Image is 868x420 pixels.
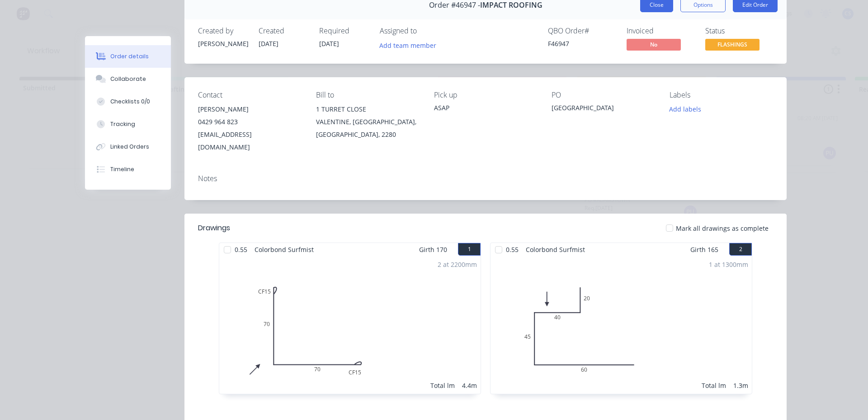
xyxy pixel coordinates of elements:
button: FLASHINGS [705,39,759,52]
button: Timeline [85,158,171,181]
span: IMPACT ROOFING [480,1,542,9]
div: VALENTINE, [GEOGRAPHIC_DATA], [GEOGRAPHIC_DATA], 2280 [316,116,420,141]
button: Tracking [85,113,171,135]
div: [PERSON_NAME] [198,39,248,48]
div: Drawings [198,223,230,233]
div: Pick up [434,91,538,99]
div: Created [259,27,308,35]
div: 2 at 2200mm [438,260,477,269]
div: Linked Orders [110,143,149,151]
button: Linked Orders [85,135,171,158]
div: Collaborate [110,75,146,83]
span: Girth 165 [690,243,718,256]
div: Status [705,27,773,35]
div: 1 at 1300mm [709,260,748,269]
div: Timeline [110,165,134,173]
div: Created by [198,27,248,35]
span: 0.55 [231,243,251,256]
div: Total lm [702,381,726,390]
span: 0.55 [502,243,522,256]
button: Add team member [380,39,441,51]
div: Invoiced [627,27,694,35]
div: QBO Order # [548,27,616,35]
div: [PERSON_NAME] [198,103,302,116]
span: Colorbond Surfmist [251,243,317,256]
div: 0204045601 at 1300mmTotal lm1.3m [491,256,752,394]
div: Tracking [110,120,135,128]
span: Order #46947 - [429,1,480,9]
div: 1 TURRET CLOSEVALENTINE, [GEOGRAPHIC_DATA], [GEOGRAPHIC_DATA], 2280 [316,103,420,141]
button: 1 [458,243,481,256]
div: Assigned to [380,27,470,35]
button: 2 [729,243,752,256]
button: Order details [85,45,171,68]
button: Checklists 0/0 [85,90,171,113]
div: Total lm [430,381,455,390]
div: Labels [670,91,773,99]
div: Required [319,27,369,35]
div: F46947 [548,39,616,48]
button: Add labels [665,103,706,115]
button: Collaborate [85,68,171,90]
div: 0429 964 823 [198,116,302,128]
span: Colorbond Surfmist [522,243,589,256]
span: FLASHINGS [705,39,759,50]
div: [PERSON_NAME]0429 964 823[EMAIL_ADDRESS][DOMAIN_NAME] [198,103,302,154]
button: Add team member [375,39,441,51]
div: 1.3m [733,381,748,390]
div: Checklists 0/0 [110,98,150,106]
div: 1 TURRET CLOSE [316,103,420,116]
div: ASAP [434,103,538,112]
div: Contact [198,91,302,99]
div: 0CF1570CF15702 at 2200mmTotal lm4.4m [219,256,481,394]
div: PO [552,91,655,99]
div: Notes [198,174,773,183]
span: Girth 170 [419,243,447,256]
div: [EMAIL_ADDRESS][DOMAIN_NAME] [198,128,302,154]
div: Bill to [316,91,420,99]
div: [GEOGRAPHIC_DATA] [552,103,655,116]
div: Order details [110,52,149,61]
div: 4.4m [462,381,477,390]
span: [DATE] [319,39,339,48]
span: No [627,39,681,50]
span: [DATE] [259,39,278,48]
span: Mark all drawings as complete [676,224,769,233]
